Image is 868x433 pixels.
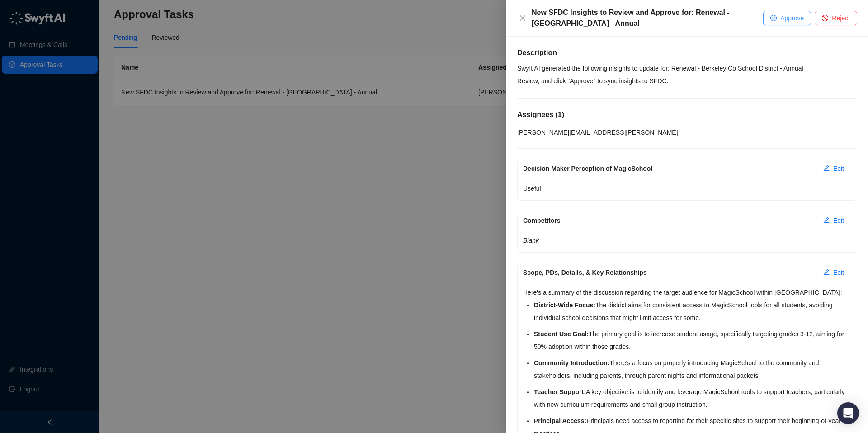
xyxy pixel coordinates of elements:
button: Edit [816,213,851,228]
strong: Community Introduction: [534,359,609,367]
button: Edit [816,161,851,176]
span: [PERSON_NAME][EMAIL_ADDRESS][PERSON_NAME] [517,129,678,136]
div: Competitors [523,216,816,226]
em: Blank [523,237,539,244]
h5: Description [517,47,857,58]
button: Reject [815,11,857,25]
span: edit [823,269,830,275]
span: stop [822,15,828,21]
span: edit [823,217,830,223]
div: Scope, PDs, Details, & Key Relationships [523,268,816,278]
p: Here's a summary of the discussion regarding the target audience for MagicSchool within [GEOGRAPH... [523,286,851,299]
span: edit [823,165,830,171]
strong: District-Wide Focus: [534,301,595,309]
div: New SFDC Insights to Review and Approve for: Renewal - [GEOGRAPHIC_DATA] - Annual [532,7,763,29]
li: The primary goal is to increase student usage, specifically targeting grades 3-12, aiming for 50%... [534,328,851,353]
p: Review, and click "Approve" to sync insights to SFDC. [517,75,857,87]
span: Reject [832,13,850,23]
li: There's a focus on properly introducing MagicSchool to the community and stakeholders, including ... [534,357,851,382]
span: Edit [833,268,844,278]
strong: Teacher Support: [534,388,586,395]
li: A key objective is to identify and leverage MagicSchool tools to support teachers, particularly w... [534,386,851,411]
strong: Student Use Goal: [534,330,589,338]
strong: Principal Access: [534,417,586,424]
div: Open Intercom Messenger [837,402,859,424]
div: Decision Maker Perception of MagicSchool [523,164,816,174]
h5: Assignees ( 1 ) [517,109,857,120]
button: Close [517,13,528,24]
span: check-circle [770,15,777,21]
li: The district aims for consistent access to MagicSchool tools for all students, avoiding individua... [534,299,851,324]
p: Swyft AI generated the following insights to update for: Renewal - Berkeley Co School District - ... [517,62,857,75]
p: Useful [523,182,851,195]
span: Edit [833,164,844,174]
button: Edit [816,265,851,280]
button: Approve [763,11,811,25]
span: close [519,14,526,22]
span: Edit [833,216,844,226]
span: Approve [780,13,804,23]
